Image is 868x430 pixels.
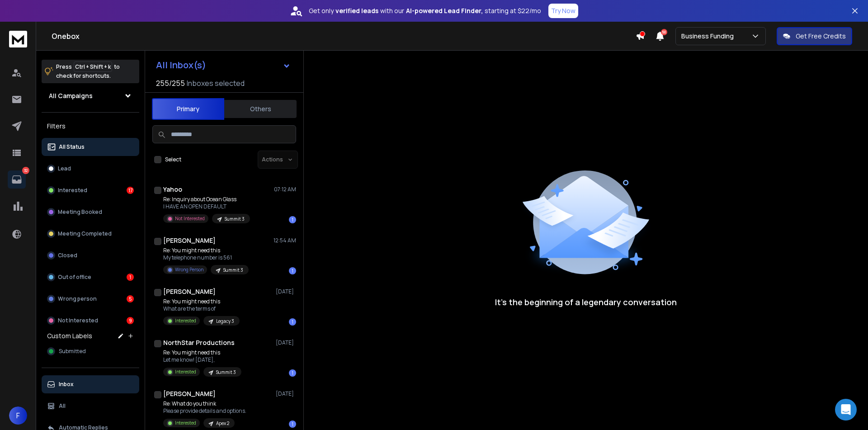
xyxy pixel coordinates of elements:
p: Apex 2 [216,420,229,427]
p: It’s the beginning of a legendary conversation [495,296,677,308]
p: Summit 3 [223,267,243,274]
button: Not Interested9 [42,312,139,330]
button: Meeting Booked [42,203,139,221]
div: 1 [127,274,134,281]
p: Interested [175,369,196,375]
strong: AI-powered Lead Finder, [406,6,483,15]
p: Business Funding [681,32,737,41]
h3: Custom Labels [47,331,92,340]
label: Select [165,156,181,163]
div: 1 [289,318,296,326]
p: Interested [58,187,87,194]
p: I HAVE AN OPEN DEFAULT [163,203,250,210]
p: 12:54 AM [274,237,296,244]
div: 17 [127,187,134,194]
a: 32 [8,170,26,189]
p: What are the terms of [163,305,240,312]
button: All Status [42,138,139,156]
p: Summit 3 [216,369,236,376]
p: Meeting Completed [58,230,112,237]
p: Re: Inquiry about Ocean Glass [163,196,250,203]
p: All [59,402,66,410]
p: Try Now [551,6,576,15]
p: My telephone number is 561 [163,254,249,261]
p: Not Interested [175,215,205,222]
p: Interested [175,420,196,426]
div: Open Intercom Messenger [835,399,857,421]
button: Wrong person5 [42,290,139,308]
img: logo [9,31,27,47]
p: [DATE] [276,288,296,295]
p: Let me know! [DATE], [163,356,241,364]
p: Legacy 3 [216,318,234,325]
p: Re: What do you think [163,400,246,407]
button: F [9,406,27,425]
div: 1 [289,267,296,274]
span: Submitted [59,348,86,355]
button: All [42,397,139,415]
h1: [PERSON_NAME] [163,389,216,398]
div: 1 [289,421,296,428]
p: Closed [58,252,77,259]
h1: NorthStar Productions [163,338,235,347]
h1: Yahoo [163,185,182,194]
button: Meeting Completed [42,225,139,243]
h1: [PERSON_NAME] [163,236,216,245]
button: Interested17 [42,181,139,199]
span: Ctrl + Shift + k [74,61,112,72]
button: Out of office1 [42,268,139,286]
p: Get Free Credits [796,32,846,41]
p: 07:12 AM [274,186,296,193]
p: Re: You might need this [163,247,249,254]
button: Submitted [42,342,139,360]
p: Meeting Booked [58,208,102,216]
p: Not Interested [58,317,98,324]
button: All Inbox(s) [149,56,298,74]
p: Get only with our starting at $22/mo [309,6,541,15]
strong: verified leads [335,6,378,15]
button: Get Free Credits [777,27,852,45]
div: 1 [289,369,296,377]
p: 32 [22,167,29,174]
p: Please provide details and options. [163,407,246,415]
button: All Campaigns [42,87,139,105]
p: Press to check for shortcuts. [56,62,120,80]
p: Re: You might need this [163,349,241,356]
p: Lead [58,165,71,172]
p: Wrong Person [175,266,203,273]
p: Wrong person [58,295,97,302]
button: Lead [42,160,139,178]
p: Interested [175,317,196,324]
span: 255 / 255 [156,78,185,89]
p: Summit 3 [225,216,245,222]
h1: All Campaigns [49,91,93,100]
h1: All Inbox(s) [156,61,206,70]
span: 50 [661,29,667,35]
p: Inbox [59,381,74,388]
p: [DATE] [276,339,296,346]
button: Closed [42,246,139,265]
div: 1 [289,216,296,223]
h3: Filters [42,120,139,132]
button: Primary [152,98,224,120]
div: 5 [127,295,134,302]
p: Re: You might need this [163,298,240,305]
h3: Inboxes selected [187,78,245,89]
p: [DATE] [276,390,296,397]
p: Out of office [58,274,91,281]
h1: [PERSON_NAME] [163,287,216,296]
button: Try Now [548,4,578,18]
button: Others [224,99,297,119]
div: 9 [127,317,134,324]
button: Inbox [42,375,139,393]
h1: Onebox [52,31,636,42]
p: All Status [59,143,85,151]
